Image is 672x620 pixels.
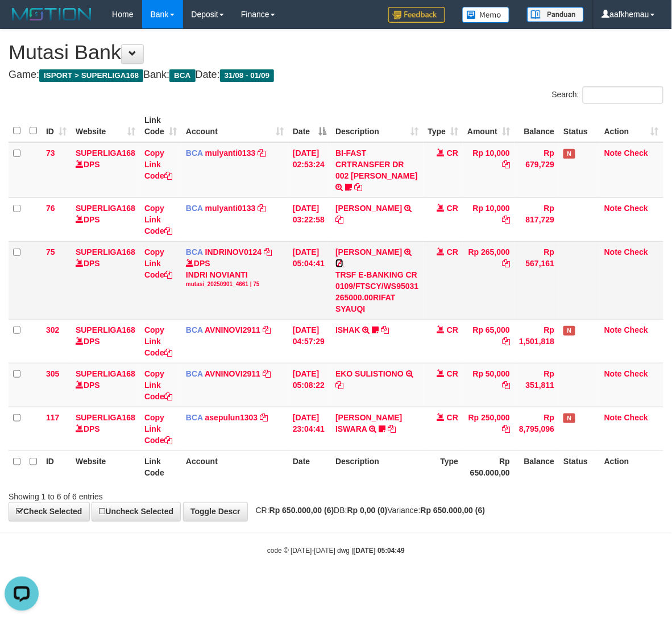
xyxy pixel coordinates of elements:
[462,7,510,23] img: Button%20Memo.svg
[39,69,143,82] span: ISPORT > SUPERLIGA168
[600,110,663,142] th: Action: activate to sort column ascending
[502,381,510,390] a: Copy Rp 50,000 to clipboard
[288,110,331,142] th: Date: activate to sort column descending
[71,450,140,483] th: Website
[447,204,458,213] span: CR
[46,369,59,378] span: 305
[463,407,515,450] td: Rp 250,000
[71,363,140,407] td: DPS
[335,413,402,433] a: [PERSON_NAME] ISWARA
[604,325,622,334] a: Note
[604,413,622,422] a: Note
[604,369,622,378] a: Note
[46,413,59,422] span: 117
[515,319,559,363] td: Rp 1,501,818
[515,363,559,407] td: Rp 351,811
[335,215,343,224] a: Copy DEWI PITRI NINGSIH to clipboard
[46,148,55,158] span: 73
[335,259,343,268] a: Copy RIFAT SYAUQI to clipboard
[263,369,271,378] a: Copy AVNINOVI2911 to clipboard
[205,148,256,158] a: mulyanti0133
[76,204,135,213] a: SUPERLIGA168
[144,413,172,445] a: Copy Link Code
[258,148,266,158] a: Copy mulyanti0133 to clipboard
[186,413,203,422] span: BCA
[335,369,404,378] a: EKO SULISTIONO
[515,110,559,142] th: Balance
[583,86,663,104] input: Search:
[144,204,172,235] a: Copy Link Code
[288,142,331,198] td: [DATE] 02:53:24
[604,148,622,158] a: Note
[288,197,331,241] td: [DATE] 03:22:58
[140,110,181,142] th: Link Code: activate to sort column ascending
[46,247,55,257] span: 75
[447,369,458,378] span: CR
[447,413,458,422] span: CR
[388,7,445,23] img: Feedback.jpg
[515,241,559,319] td: Rp 567,161
[600,450,663,483] th: Action
[258,204,266,213] a: Copy mulyanti0133 to clipboard
[144,369,172,401] a: Copy Link Code
[624,369,648,378] a: Check
[335,247,402,257] a: [PERSON_NAME]
[424,110,463,142] th: Type: activate to sort column ascending
[288,407,331,450] td: [DATE] 23:04:41
[42,110,71,142] th: ID: activate to sort column ascending
[552,86,663,104] label: Search:
[267,547,405,555] small: code © [DATE]-[DATE] dwg |
[331,450,423,483] th: Description
[424,450,463,483] th: Type
[624,204,648,213] a: Check
[388,424,396,433] a: Copy DIONYSIUS ISWARA to clipboard
[205,369,260,378] a: AVNINOVI2911
[186,247,203,257] span: BCA
[5,5,39,39] button: Open LiveChat chat widget
[76,247,135,257] a: SUPERLIGA168
[288,241,331,319] td: [DATE] 05:04:41
[331,142,423,198] td: BI-FAST CRTRANSFER DR 002 [PERSON_NAME]
[181,450,288,483] th: Account
[186,204,203,213] span: BCA
[140,450,181,483] th: Link Code
[624,325,648,334] a: Check
[354,547,405,555] strong: [DATE] 05:04:49
[463,450,515,483] th: Rp 650.000,00
[76,413,135,422] a: SUPERLIGA168
[260,413,268,422] a: Copy asepulun1303 to clipboard
[9,69,663,81] h4: Game: Bank: Date:
[46,204,55,213] span: 76
[71,142,140,198] td: DPS
[335,325,360,334] a: ISHAK
[76,148,135,158] a: SUPERLIGA168
[502,424,510,433] a: Copy Rp 250,000 to clipboard
[288,363,331,407] td: [DATE] 05:08:22
[183,502,248,522] a: Toggle Descr
[624,247,648,257] a: Check
[9,6,95,23] img: MOTION_logo.png
[263,325,271,334] a: Copy AVNINOVI2911 to clipboard
[354,183,362,192] a: Copy BI-FAST CRTRANSFER DR 002 MUHAMAD MADROJI to clipboard
[144,247,172,279] a: Copy Link Code
[144,148,172,180] a: Copy Link Code
[463,241,515,319] td: Rp 265,000
[447,148,458,158] span: CR
[186,258,284,288] div: DPS INDRI NOVIANTI
[347,506,388,515] strong: Rp 0,00 (0)
[463,142,515,198] td: Rp 10,000
[502,215,510,224] a: Copy Rp 10,000 to clipboard
[624,148,648,158] a: Check
[559,450,600,483] th: Status
[46,325,59,334] span: 302
[288,319,331,363] td: [DATE] 04:57:29
[144,325,172,357] a: Copy Link Code
[269,506,334,515] strong: Rp 650.000,00 (6)
[288,450,331,483] th: Date
[335,381,343,390] a: Copy EKO SULISTIONO to clipboard
[71,110,140,142] th: Website: activate to sort column ascending
[186,325,203,334] span: BCA
[515,197,559,241] td: Rp 817,729
[71,241,140,319] td: DPS
[447,247,458,257] span: CR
